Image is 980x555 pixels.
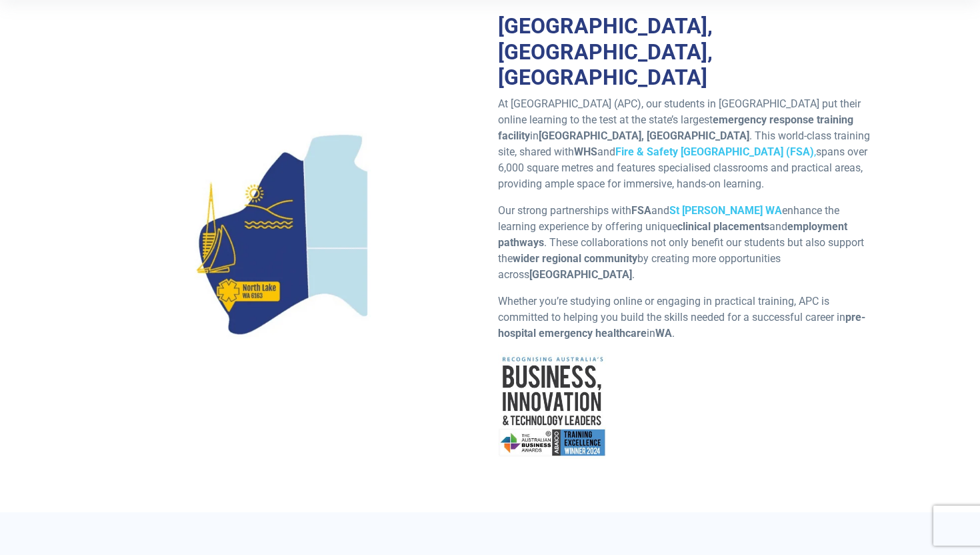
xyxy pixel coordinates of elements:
[529,268,632,281] strong: [GEOGRAPHIC_DATA]
[498,294,880,342] p: Whether you’re studying online or engaging in practical training, APC is committed to helping you...
[615,145,816,158] a: Fire & Safety [GEOGRAPHIC_DATA] (FSA),
[513,252,637,265] strong: wider regional community
[615,145,814,158] strong: Fire & Safety [GEOGRAPHIC_DATA] (FSA)
[498,96,880,192] p: At [GEOGRAPHIC_DATA] (APC), our students in [GEOGRAPHIC_DATA] put their online learning to the te...
[631,204,651,217] strong: FSA
[669,204,782,217] a: St [PERSON_NAME] WA
[574,145,597,158] strong: WHS
[539,129,749,142] strong: [GEOGRAPHIC_DATA], [GEOGRAPHIC_DATA]
[498,220,847,249] strong: employment pathways
[498,203,880,283] p: Our strong partnerships with and enhance the learning experience by offering unique and . These c...
[498,113,853,142] strong: emergency response training facility
[498,311,865,340] strong: pre-hospital emergency healthcare
[498,13,880,90] h2: [GEOGRAPHIC_DATA], [GEOGRAPHIC_DATA], [GEOGRAPHIC_DATA]
[655,327,672,340] strong: WA
[677,220,769,233] strong: clinical placements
